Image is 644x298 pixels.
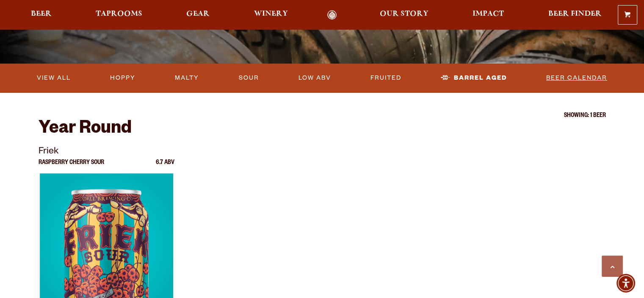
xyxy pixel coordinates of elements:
[33,68,74,88] a: View All
[295,68,334,88] a: Low ABV
[542,10,607,20] a: Beer Finder
[96,11,142,17] span: Taprooms
[235,68,262,88] a: Sour
[171,68,202,88] a: Malty
[467,10,509,20] a: Impact
[39,160,104,173] p: Raspberry Cherry Sour
[254,11,288,17] span: Winery
[39,120,606,140] h2: Year Round
[437,68,510,88] a: Barrel Aged
[316,10,348,20] a: Odell Home
[181,10,215,20] a: Gear
[616,274,635,292] div: Accessibility Menu
[107,68,139,88] a: Hoppy
[25,10,57,20] a: Beer
[156,160,174,173] p: 6.7 ABV
[374,10,434,20] a: Our Story
[39,145,175,160] p: Friek
[249,10,293,20] a: Winery
[367,68,405,88] a: Fruited
[39,113,606,120] p: Showing: 1 Beer
[31,11,52,17] span: Beer
[602,256,623,277] a: Scroll to top
[186,11,210,17] span: Gear
[90,10,148,20] a: Taprooms
[543,68,611,88] a: Beer Calendar
[548,11,601,17] span: Beer Finder
[380,11,428,17] span: Our Story
[473,11,504,17] span: Impact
